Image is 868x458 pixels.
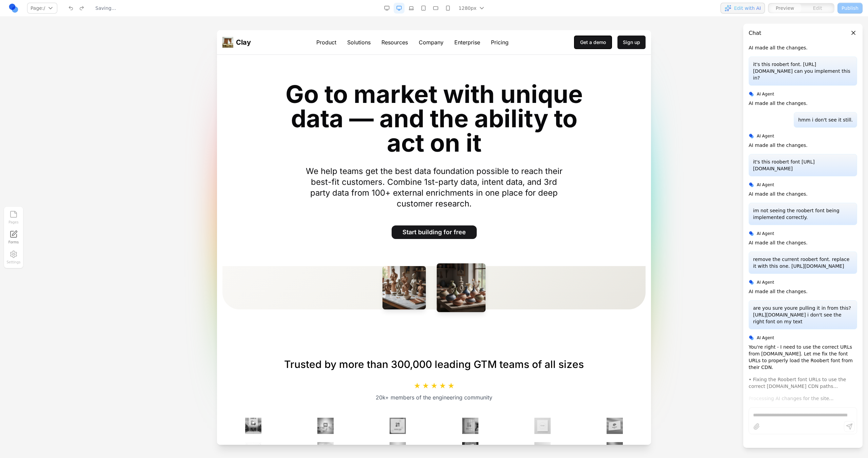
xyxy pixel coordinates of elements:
p: AI made all the changes. [749,142,808,149]
span: ★ [214,351,221,361]
p: 20k+ members of the engineering community [5,363,429,371]
span: Processing AI changes for the site... [749,395,857,402]
button: Close panel [850,29,857,37]
button: Tablet [418,3,429,14]
img: HubSpot [28,412,44,428]
img: Salesforce [390,388,406,404]
button: 1280px [455,3,490,14]
button: Laptop [406,3,417,14]
button: Desktop [394,3,405,14]
div: AI Agent [749,133,857,139]
h3: Chat [749,29,761,37]
img: Intercom [390,412,406,428]
p: are you sure youre pulling it in from this? [URL][DOMAIN_NAME] i don't see the right font on my text [753,305,853,325]
p: it's this roobert font [URL][DOMAIN_NAME] [753,158,853,172]
img: Microsoft [245,388,261,404]
span: ★ [222,351,229,361]
p: im not seeing the roobert font being implemented correctly. [753,207,853,221]
p: AI made all the changes. [749,288,808,295]
div: AI Agent [749,335,857,341]
div: AI Agent [749,182,857,188]
span: ★ [231,351,238,361]
p: You're right - I need to use the correct URLs from [DOMAIN_NAME]. Let me fix the font URLs to pro... [749,344,857,371]
img: Zoom [100,412,117,428]
p: hmm i don't see it still. [798,116,853,123]
h2: Trusted by more than 300,000 leading GTM teams of all sizes [5,328,429,340]
img: Figma [173,388,189,404]
span: Edit with AI [734,5,761,12]
img: Stripe [173,412,189,428]
p: AI made all the changes. [749,191,808,197]
div: Saving... [95,5,116,12]
img: Artistic clay pottery arrangement [220,233,269,282]
p: AI made all the changes. [749,100,808,107]
img: Notion [100,388,117,404]
img: Shopify [245,412,261,428]
p: it's this roobert font. [URL][DOMAIN_NAME] can you implement this in? [753,61,853,81]
span: ★ [197,351,204,361]
div: • Fixing the Roobert font URLs to use the correct [DOMAIN_NAME] CDN paths... [749,376,857,390]
button: Page:/ [27,3,57,14]
img: Airtable [317,412,334,428]
img: Google [317,388,334,404]
a: Forms [6,229,21,246]
div: AI Agent [749,91,857,97]
button: Mobile [442,3,453,14]
div: AI Agent [749,279,857,285]
button: Mobile Landscape [430,3,441,14]
span: ★ [205,351,212,361]
p: AI made all the changes. [749,44,808,51]
img: Slack [28,388,44,404]
p: remove the current roobert font. replace it with this one. [URL][DOMAIN_NAME] [753,256,853,269]
button: Edit with AI [721,3,765,14]
iframe: Preview [217,30,651,445]
button: Desktop Wide [381,3,392,14]
p: AI made all the changes. [749,239,808,246]
div: AI Agent [749,231,857,237]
